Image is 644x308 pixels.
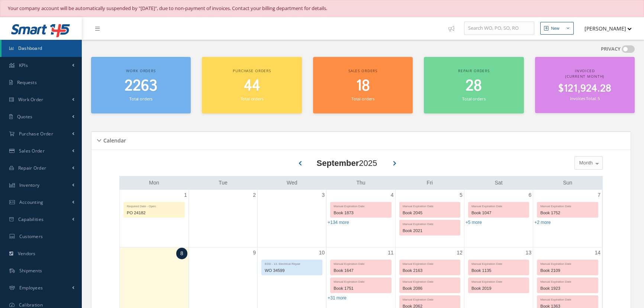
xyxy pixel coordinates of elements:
div: Book 1923 [537,284,598,293]
span: Work Order [18,96,44,103]
a: Show 5 more events [466,220,482,225]
span: 2263 [125,76,157,97]
a: September 7, 2025 [596,190,602,200]
a: Saturday [493,178,504,187]
div: Book 2019 [468,284,529,293]
div: Manual Expiration Date [400,220,460,227]
span: Requests [17,79,37,86]
td: September 6, 2025 [464,190,533,247]
div: Manual Expiration Date [468,260,529,266]
button: [PERSON_NAME] [577,21,632,36]
a: Show 2 more events [534,220,551,225]
div: Book 1752 [537,209,598,217]
small: Invoices Total: 5 [570,96,600,101]
a: September 6, 2025 [527,190,533,200]
label: PRIVACY [601,45,621,53]
a: Repair orders 28 Total orders [424,57,524,114]
a: Monday [148,178,161,187]
a: Thursday [355,178,367,187]
span: Inventory [19,182,40,188]
div: 2025 [317,157,377,169]
span: Quotes [17,113,33,120]
div: New [551,25,560,32]
span: Repair orders [458,68,490,73]
a: September 9, 2025 [251,247,257,258]
span: Work orders [126,68,155,73]
a: Tuesday [217,178,229,187]
div: PO 24182 [124,209,184,217]
div: Manual Expiration Date [537,202,598,209]
span: 28 [466,76,482,97]
td: September 3, 2025 [258,190,326,247]
b: September [317,158,359,168]
a: Friday [425,178,434,187]
a: Show 31 more events [328,295,347,301]
div: Book 1873 [331,209,391,217]
div: Your company account will be automatically suspended by "[DATE]", due to non-payment of invoices.... [8,5,636,12]
div: Manual Expiration Date [400,260,460,266]
div: Manual Expiration Date [331,260,391,266]
a: September 4, 2025 [389,190,395,200]
a: September 5, 2025 [458,190,464,200]
span: $121,924.28 [558,81,611,96]
a: September 8, 2025 [176,248,187,259]
div: Book 2021 [400,227,460,235]
small: Total orders [129,96,152,102]
div: Manual Expiration Date [331,278,391,284]
div: Manual Expiration Date [468,278,529,284]
span: Repair Order [18,165,46,171]
span: Accounting [19,199,44,205]
td: September 5, 2025 [395,190,464,247]
span: Sales orders [348,68,377,73]
input: Search WO, PO, SO, RO [464,22,534,35]
div: Manual Expiration Date [537,260,598,266]
div: Book 1135 [468,266,529,275]
a: September 12, 2025 [455,247,464,258]
a: Purchase orders 44 Total orders [202,57,302,114]
div: Manual Expiration Date [400,296,460,302]
a: Work orders 2263 Total orders [91,57,191,114]
span: Vendors [18,250,36,257]
small: Total orders [351,96,374,102]
span: Invoiced [575,68,595,73]
h5: Calendar [101,135,126,144]
span: Customers [19,233,43,240]
td: September 4, 2025 [326,190,395,247]
span: Dashboard [18,45,42,51]
small: Total orders [241,96,264,102]
div: EDD - 13. Electrical Repair [262,260,322,266]
span: 44 [244,76,260,97]
div: Manual Expiration Date [331,202,391,209]
a: September 2, 2025 [251,190,257,200]
span: Month [577,159,593,167]
div: Manual Expiration Date [468,202,529,209]
a: Wednesday [285,178,299,187]
span: Shipments [19,267,42,274]
a: September 3, 2025 [321,190,326,200]
td: September 2, 2025 [189,190,257,247]
a: Sunday [561,178,574,187]
div: WO 34599 [262,266,322,275]
span: Purchase orders [233,68,271,73]
span: Calibration [19,302,43,308]
span: Sales Order [19,148,45,154]
div: Manual Expiration Date [537,296,598,302]
div: Book 2109 [537,266,598,275]
div: Book 1047 [468,209,529,217]
span: Capabilities [18,216,44,222]
a: September 11, 2025 [386,247,395,258]
a: Invoiced (Current Month) $121,924.28 Invoices Total: 5 [535,57,635,113]
div: Manual Expiration Date [400,202,460,209]
a: Sales orders 18 Total orders [313,57,413,114]
span: (Current Month) [565,74,604,79]
span: KPIs [19,62,28,68]
small: Total orders [462,96,485,102]
a: September 1, 2025 [183,190,189,200]
td: September 7, 2025 [533,190,602,247]
span: Purchase Order [19,131,53,137]
td: September 1, 2025 [120,190,189,247]
button: New [540,22,574,35]
div: Book 1751 [331,284,391,293]
div: Book 2086 [400,284,460,293]
a: September 13, 2025 [524,247,533,258]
